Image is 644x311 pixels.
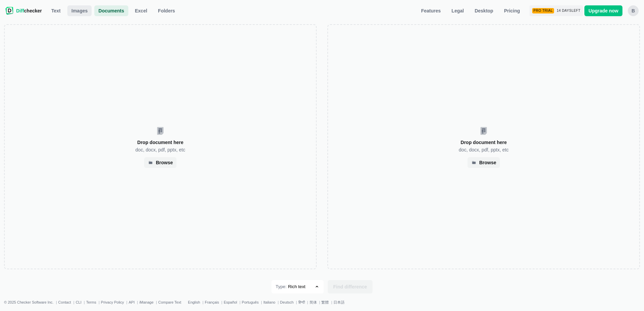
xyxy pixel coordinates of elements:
[584,5,622,16] a: Upgrade now
[557,9,580,13] span: 14 days left
[242,300,259,304] a: Português
[205,300,219,304] a: Français
[500,5,524,16] a: Pricing
[448,5,468,16] a: Legal
[310,300,317,304] a: 简体
[328,280,372,293] button: Find difference
[587,7,620,14] span: Upgrade now
[280,300,293,304] a: Deutsch
[473,7,494,14] span: Desktop
[67,5,92,16] a: Images
[76,300,82,304] a: CLI
[224,300,237,304] a: Español
[101,300,124,304] a: Privacy Policy
[5,7,13,15] img: Diffchecker logo
[450,7,465,14] span: Legal
[5,5,42,16] a: Diffchecker
[298,300,305,304] a: हिन्दी
[139,300,154,304] a: iManage
[16,8,24,13] span: Diff
[134,7,149,14] span: Excel
[58,300,71,304] a: Contact
[144,157,176,168] div: Browse
[188,300,200,304] a: English
[86,300,96,304] a: Terms
[97,7,125,14] span: Documents
[129,300,135,304] a: API
[157,7,176,14] span: Folders
[47,5,65,16] a: Text
[263,300,275,304] a: Italiano
[4,300,58,304] li: © 2025 Checker Software Inc.
[333,300,345,304] a: 日本語
[468,157,500,168] div: Browse
[332,283,368,290] span: Find difference
[16,7,42,14] span: checker
[532,8,554,13] div: Pro Trial
[271,280,324,293] button: Type:Rich text
[70,7,89,14] span: Images
[479,161,496,164] div: Browse
[158,300,181,304] a: Compare Text
[471,5,497,16] a: Desktop
[154,5,179,16] button: Folders
[628,5,639,16] button: B
[50,7,62,14] span: Text
[321,300,329,304] a: 繁體
[156,161,173,164] div: Browse
[417,5,445,16] a: Features
[503,7,521,14] span: Pricing
[94,5,128,16] a: Documents
[131,5,152,16] a: Excel
[420,7,442,14] span: Features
